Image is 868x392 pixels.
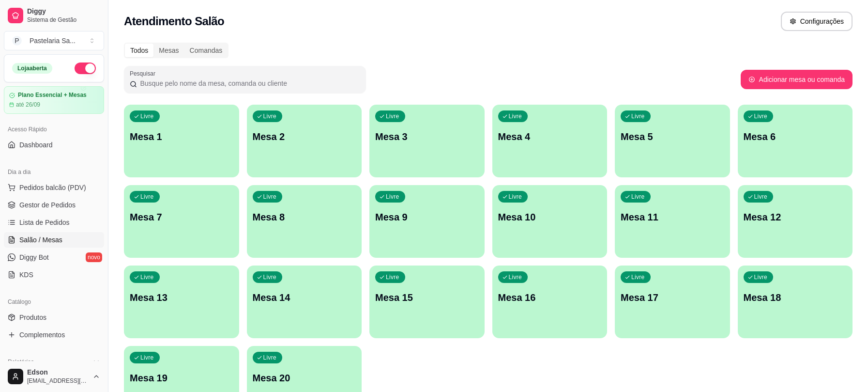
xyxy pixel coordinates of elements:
p: Livre [140,193,154,201]
span: Pedidos balcão (PDV) [19,183,86,192]
button: Adicionar mesa ou comanda [741,70,853,89]
p: Livre [263,273,277,281]
button: Configurações [781,12,853,31]
p: Livre [140,354,154,361]
span: Salão / Mesas [19,235,62,245]
button: LivreMesa 5 [615,105,730,177]
p: Livre [140,112,154,120]
div: Acesso Rápido [4,122,104,137]
div: Todos [125,44,153,57]
p: Mesa 6 [744,130,847,143]
p: Mesa 8 [253,210,356,224]
a: Plano Essencial + Mesasaté 26/09 [4,86,104,114]
a: Dashboard [4,137,104,153]
span: Lista de Pedidos [19,218,70,227]
button: LivreMesa 2 [247,105,362,177]
p: Mesa 9 [375,210,479,224]
div: Catálogo [4,294,104,310]
a: Salão / Mesas [4,232,104,248]
button: LivreMesa 1 [124,105,239,177]
a: Produtos [4,310,104,325]
a: Lista de Pedidos [4,215,104,230]
button: LivreMesa 15 [369,266,485,338]
a: KDS [4,267,104,282]
div: Mesas [153,44,184,57]
p: Livre [631,193,645,201]
article: Plano Essencial + Mesas [18,92,87,99]
p: Mesa 4 [498,130,602,143]
p: Livre [509,112,522,120]
p: Livre [509,193,522,201]
p: Mesa 7 [130,210,233,224]
span: Diggy Bot [19,252,49,262]
div: Pastelaria Sa ... [30,36,76,46]
p: Mesa 17 [621,291,724,304]
button: LivreMesa 17 [615,266,730,338]
span: KDS [19,270,33,280]
span: P [12,36,22,46]
button: Pedidos balcão (PDV) [4,180,104,195]
button: LivreMesa 3 [369,105,485,177]
span: Sistema de Gestão [27,16,100,24]
button: LivreMesa 9 [369,185,485,258]
span: Produtos [19,313,46,322]
button: LivreMesa 14 [247,266,362,338]
p: Mesa 20 [253,371,356,385]
p: Livre [386,193,399,201]
p: Livre [386,112,399,120]
button: LivreMesa 4 [492,105,608,177]
article: até 26/09 [16,101,40,109]
span: Relatórios [8,358,34,366]
p: Mesa 15 [375,291,479,304]
p: Mesa 14 [253,291,356,304]
button: LivreMesa 13 [124,266,239,338]
button: LivreMesa 10 [492,185,608,258]
p: Livre [263,354,277,361]
a: Diggy Botnovo [4,250,104,265]
p: Mesa 5 [621,130,724,143]
a: Gestor de Pedidos [4,197,104,213]
div: Dia a dia [4,164,104,180]
button: LivreMesa 6 [738,105,853,177]
input: Pesquisar [137,78,360,88]
p: Livre [631,112,645,120]
p: Livre [631,273,645,281]
p: Mesa 12 [744,210,847,224]
button: Alterar Status [75,63,96,74]
p: Livre [263,112,277,120]
span: Diggy [27,7,100,16]
button: LivreMesa 7 [124,185,239,258]
span: Dashboard [19,140,53,150]
span: [EMAIL_ADDRESS][DOMAIN_NAME] [27,377,89,385]
p: Livre [263,193,277,201]
p: Livre [140,273,154,281]
p: Livre [386,273,399,281]
button: LivreMesa 18 [738,266,853,338]
p: Mesa 19 [130,371,233,385]
div: Loja aberta [12,63,52,74]
button: Edson[EMAIL_ADDRESS][DOMAIN_NAME] [4,365,104,388]
button: LivreMesa 8 [247,185,362,258]
p: Livre [509,273,522,281]
p: Mesa 16 [498,291,602,304]
p: Livre [754,273,768,281]
button: LivreMesa 12 [738,185,853,258]
p: Mesa 13 [130,291,233,304]
span: Edson [27,368,89,377]
a: Complementos [4,327,104,343]
p: Mesa 3 [375,130,479,143]
a: DiggySistema de Gestão [4,4,104,27]
h2: Atendimento Salão [124,14,224,29]
p: Mesa 11 [621,210,724,224]
p: Mesa 18 [744,291,847,304]
p: Livre [754,112,768,120]
button: LivreMesa 11 [615,185,730,258]
button: Select a team [4,31,104,50]
button: LivreMesa 16 [492,266,608,338]
p: Mesa 10 [498,210,602,224]
span: Complementos [19,330,65,340]
p: Mesa 2 [253,130,356,143]
label: Pesquisar [130,69,159,78]
p: Livre [754,193,768,201]
div: Comandas [184,44,228,57]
